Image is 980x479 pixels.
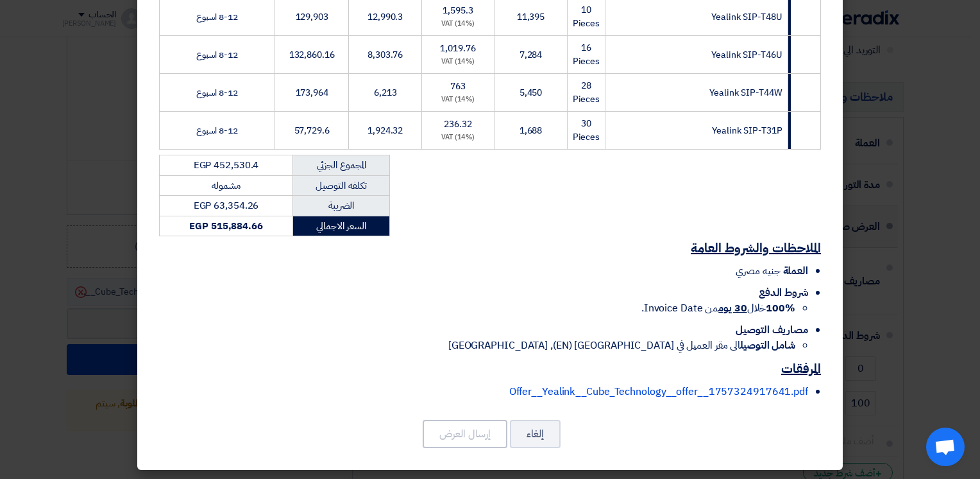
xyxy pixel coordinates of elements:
div: (14%) VAT [427,94,489,105]
a: Offer__Yealink__Cube_Technology__offer__1757324917641.pdf [509,384,808,399]
span: 1,595.3 [443,4,473,17]
strong: EGP 515,884.66 [189,219,263,233]
span: 30 Pieces [573,117,600,144]
button: إرسال العرض [423,420,507,448]
div: (14%) VAT [427,132,489,143]
span: 8-12 اسبوع [196,124,237,137]
button: إلغاء [510,420,561,448]
span: خلال من Invoice Date. [641,300,795,316]
td: EGP 452,530.4 [160,155,293,176]
u: المرفقات [781,359,821,378]
div: (14%) VAT [427,19,489,30]
span: 173,964 [296,86,328,100]
span: 16 Pieces [573,41,600,68]
span: 1,019.76 [440,42,475,55]
u: الملاحظات والشروط العامة [691,238,821,257]
div: (14%) VAT [427,57,489,67]
strong: شامل التوصيل [740,338,795,353]
span: Yealink SIP-T46U [711,48,782,62]
span: مصاريف التوصيل [736,322,808,338]
span: 57,729.6 [294,124,330,137]
td: المجموع الجزئي [293,155,390,176]
span: 8,303.76 [367,48,403,62]
span: 1,924.32 [367,124,403,137]
span: EGP 63,354.26 [194,198,259,213]
span: مشموله [212,179,240,193]
span: جنيه مصري [736,263,780,279]
span: 28 Pieces [573,79,600,106]
span: العملة [783,263,808,279]
span: 8-12 اسبوع [196,48,237,62]
td: تكلفه التوصيل [293,175,390,196]
td: السعر الاجمالي [293,216,390,236]
span: 763 [450,80,466,93]
span: Yealink SIP-T48U [711,10,782,24]
span: 5,450 [520,86,543,100]
span: Yealink SIP-T44W [709,86,782,100]
li: الى مقر العميل في [GEOGRAPHIC_DATA] (EN), [GEOGRAPHIC_DATA] [159,338,795,353]
div: Open chat [926,428,965,466]
span: 11,395 [517,10,545,24]
span: Yealink SIP-T31P [712,124,782,137]
span: 8-12 اسبوع [196,86,237,100]
span: 132,860.16 [289,48,335,62]
span: 1,688 [520,124,543,137]
span: 10 Pieces [573,3,600,30]
strong: 100% [766,300,795,316]
u: 30 يوم [718,300,747,316]
span: 6,213 [374,86,397,100]
span: شروط الدفع [759,285,808,300]
span: 7,284 [520,48,543,62]
span: 236.32 [444,118,471,131]
span: 129,903 [296,10,328,24]
span: 8-12 اسبوع [196,10,237,24]
span: 12,990.3 [367,10,403,24]
td: الضريبة [293,196,390,216]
